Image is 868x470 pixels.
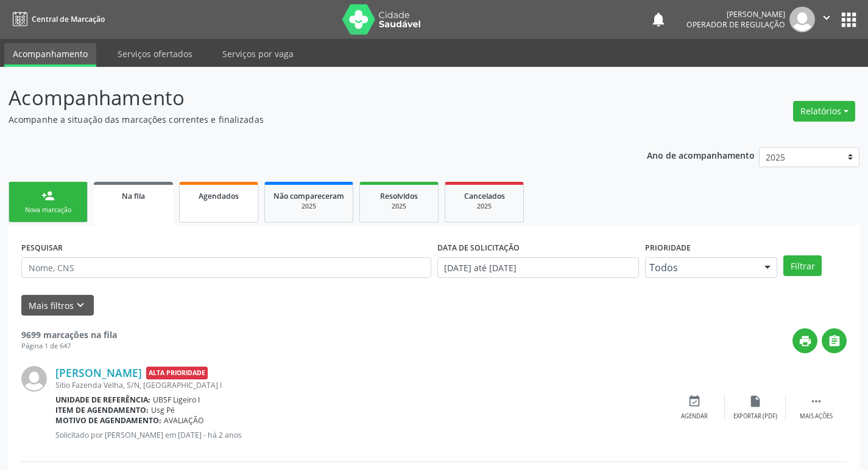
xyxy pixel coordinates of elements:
img: img [21,366,47,392]
label: PESQUISAR [21,238,63,257]
a: Serviços ofertados [109,43,201,64]
span: Operador de regulação [686,19,785,30]
i: event_available [688,395,701,408]
strong: 9699 marcações na fila [21,329,117,340]
button:  [815,7,838,32]
span: Todos [649,261,753,274]
span: Agendados [199,191,239,201]
span: Cancelados [464,191,505,201]
label: Prioridade [645,238,691,257]
a: Serviços por vaga [214,43,302,64]
i:  [810,395,823,408]
p: Solicitado por [PERSON_NAME] em [DATE] - há 2 anos [55,430,664,440]
i:  [820,11,833,24]
div: 2025 [273,202,344,211]
div: 2025 [454,202,515,211]
button: notifications [650,11,667,28]
span: AVALIAÇÃO [164,415,204,426]
div: Página 1 de 647 [21,341,117,351]
span: Central de Marcação [32,14,105,24]
div: [PERSON_NAME] [686,9,785,19]
p: Acompanhe a situação das marcações correntes e finalizadas [9,113,604,126]
span: Resolvidos [380,191,418,201]
div: Sitio Fazenda Velha, S/N, [GEOGRAPHIC_DATA] I [55,380,664,390]
div: Agendar [681,412,708,421]
div: 2025 [369,202,429,211]
b: Item de agendamento: [55,405,149,415]
button:  [822,328,847,353]
button: Mais filtroskeyboard_arrow_down [21,295,94,316]
button: Filtrar [783,255,822,276]
button: print [792,328,817,353]
span: Não compareceram [273,191,344,201]
a: Acompanhamento [4,43,96,67]
button: Relatórios [793,101,855,122]
a: [PERSON_NAME] [55,366,142,379]
div: person_add [41,189,55,202]
i:  [828,334,841,348]
span: UBSF Ligeiro I [153,395,200,405]
p: Ano de acompanhamento [647,147,755,162]
div: Exportar (PDF) [733,412,777,421]
button: apps [838,9,859,30]
div: Nova marcação [18,206,79,215]
i: keyboard_arrow_down [74,299,87,312]
span: Usg Pé [151,405,175,415]
a: Central de Marcação [9,9,105,29]
p: Acompanhamento [9,83,604,113]
input: Selecione um intervalo [437,257,639,278]
i: insert_drive_file [749,395,762,408]
b: Unidade de referência: [55,395,150,405]
span: Na fila [122,191,145,201]
img: img [789,7,815,32]
span: Alta Prioridade [146,367,208,379]
label: DATA DE SOLICITAÇÃO [437,238,520,257]
input: Nome, CNS [21,257,431,278]
i: print [799,334,812,348]
b: Motivo de agendamento: [55,415,161,426]
div: Mais ações [800,412,833,421]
